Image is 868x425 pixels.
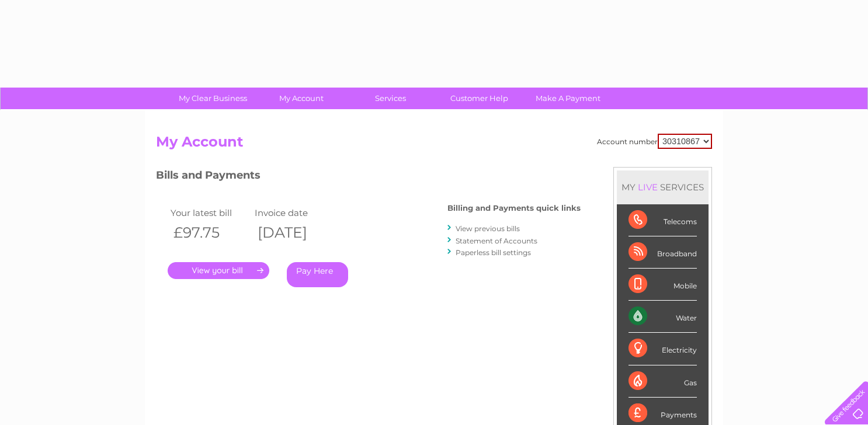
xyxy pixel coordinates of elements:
div: Water [629,301,697,333]
h3: Bills and Payments [156,167,581,187]
a: View previous bills [456,224,520,233]
div: MY SERVICES [617,170,709,204]
td: Invoice date [252,205,336,221]
a: Services [342,88,439,109]
h2: My Account [156,134,712,156]
td: Your latest bill [168,205,252,221]
a: Customer Help [431,88,527,109]
th: [DATE] [252,221,336,245]
a: Statement of Accounts [456,236,537,245]
div: Mobile [629,269,697,301]
div: LIVE [636,182,660,193]
th: £97.75 [168,221,252,245]
a: Pay Here [287,262,348,287]
div: Broadband [629,236,697,269]
a: My Clear Business [165,88,261,109]
div: Telecoms [629,204,697,236]
a: Paperless bill settings [456,248,531,257]
a: . [168,262,269,279]
div: Electricity [629,333,697,365]
div: Account number [597,134,712,149]
h4: Billing and Payments quick links [447,204,581,212]
div: Gas [629,365,697,398]
a: My Account [254,88,350,109]
a: Make A Payment [520,88,616,109]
